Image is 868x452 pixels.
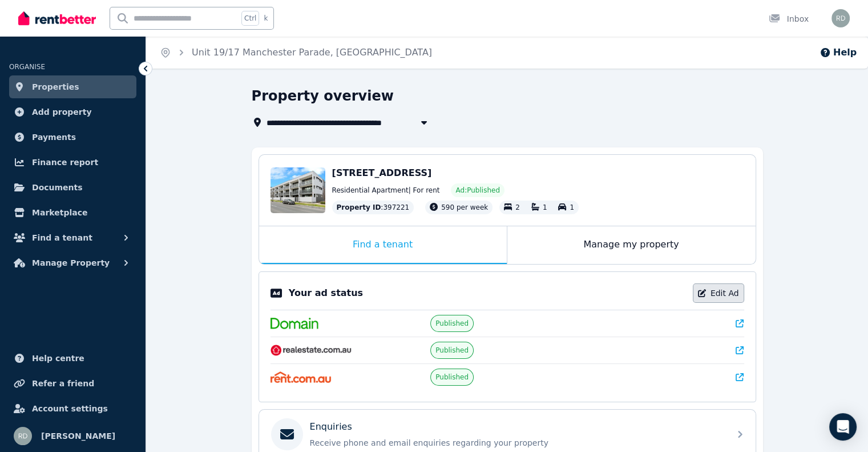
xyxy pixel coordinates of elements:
img: RentBetter [18,10,96,27]
img: Domain.com.au [271,318,318,329]
span: 1 [570,203,574,211]
img: RealEstate.com.au [271,345,352,356]
a: Unit 19/17 Manchester Parade, [GEOGRAPHIC_DATA] [192,47,432,58]
div: Open Intercom Messenger [829,413,857,441]
button: Help [819,46,857,59]
span: Account settings [32,402,108,415]
span: Ctrl [241,11,259,26]
span: Documents [32,181,83,194]
img: Robert De Donatis [14,427,32,445]
span: Refer a friend [32,377,94,390]
img: Robert De Donatis [831,9,850,27]
a: Properties [9,75,136,98]
span: Manage Property [32,256,110,270]
p: Receive phone and email enquiries regarding your property [310,437,723,449]
a: Finance report [9,151,136,174]
span: Published [435,319,469,328]
a: Add property [9,101,136,123]
nav: Breadcrumb [146,37,446,69]
span: Payments [32,130,76,144]
span: 1 [543,203,547,211]
button: Manage Property [9,251,136,274]
p: Enquiries [310,420,352,434]
div: Manage my property [507,226,756,264]
span: Add property [32,105,92,119]
a: Marketplace [9,201,136,224]
h1: Property overview [252,87,394,105]
span: Residential Apartment | For rent [332,186,440,195]
span: Published [435,373,469,382]
a: Edit Ad [693,283,744,303]
span: Ad: Published [455,186,499,195]
span: k [264,14,268,23]
div: : 397221 [332,201,414,214]
span: [PERSON_NAME] [41,429,115,443]
span: Property ID [337,203,381,212]
div: Find a tenant [259,226,507,264]
a: Refer a friend [9,372,136,395]
span: 2 [515,203,520,211]
img: Rent.com.au [271,371,332,383]
span: Marketplace [32,206,87,219]
a: Documents [9,176,136,199]
span: Published [435,346,469,355]
div: Inbox [769,13,809,25]
span: Help centre [32,351,84,365]
p: Your ad status [289,286,363,300]
button: Find a tenant [9,226,136,249]
a: Payments [9,126,136,149]
span: ORGANISE [9,63,45,71]
span: Properties [32,80,79,94]
span: Find a tenant [32,231,92,245]
span: Finance report [32,155,98,169]
span: 590 per week [441,203,488,211]
a: Account settings [9,397,136,420]
a: Help centre [9,347,136,370]
span: [STREET_ADDRESS] [332,167,432,178]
